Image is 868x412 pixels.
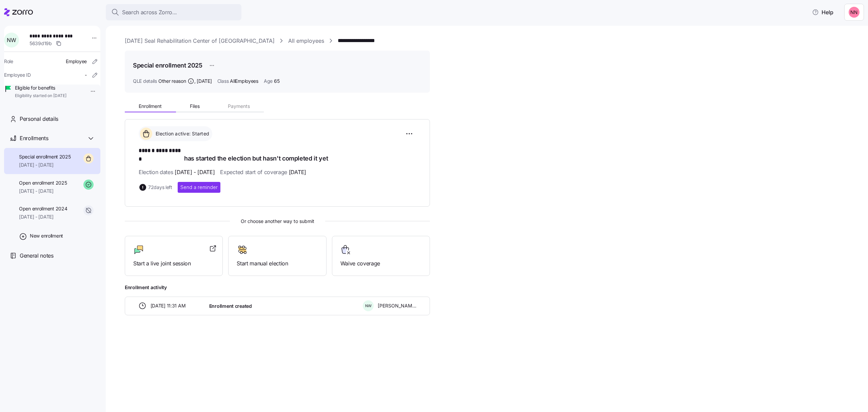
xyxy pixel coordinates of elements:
span: [DATE] [289,168,306,176]
span: Employee [66,58,87,65]
span: Payments [228,104,250,109]
span: 5639d19b [29,40,52,47]
span: General notes [20,251,54,260]
h1: Special enrollment 2025 [133,61,202,70]
span: Open enrollment 2025 [19,180,67,186]
span: Special enrollment 2025 [19,153,71,160]
span: New enrollment [30,232,63,239]
span: AllEmployees [230,78,258,85]
button: Send a reminder [178,182,220,193]
span: Eligible for benefits [15,85,66,91]
span: Start manual election [237,259,318,268]
span: Help [812,8,833,16]
span: Other reason , [158,78,212,85]
a: [DATE] Seal Rehabilitation Center of [GEOGRAPHIC_DATA] [125,37,275,45]
span: - [85,72,87,78]
h1: has started the election but hasn't completed it yet [139,147,416,163]
span: Eligibility started on [DATE] [15,93,66,99]
span: Personal details [20,115,58,123]
span: Enrollment created [209,303,252,310]
span: Enrollments [20,134,48,143]
span: Class [217,78,229,85]
span: Employee ID [4,72,31,78]
span: [DATE] [197,78,212,85]
span: [DATE] - [DATE] [19,213,67,220]
span: [DATE] - [DATE] [175,168,215,176]
span: Send a reminder [180,184,218,191]
span: [DATE] - [DATE] [19,162,71,168]
span: Waive coverage [340,259,421,268]
span: Search across Zorro... [122,8,177,17]
span: 72 days left [148,184,172,191]
span: [DATE] - [DATE] [19,188,67,194]
span: Enrollment [139,104,162,109]
button: Search across Zorro... [106,4,241,20]
span: Or choose another way to submit [125,218,430,225]
span: N W [7,37,16,43]
img: 37cb906d10cb440dd1cb011682786431 [849,7,860,18]
span: N W [365,304,372,308]
span: [DATE] 11:31 AM [151,302,186,309]
span: Expected start of coverage [220,168,306,176]
span: Open enrollment 2024 [19,205,67,212]
span: Age [264,78,273,85]
button: Help [807,5,839,19]
span: QLE details [133,78,157,85]
span: Start a live joint session [133,259,214,268]
span: Role [4,58,13,65]
a: All employees [288,37,324,45]
span: Files [190,104,200,109]
span: Election active: Started [154,130,209,137]
span: Enrollment activity [125,284,430,291]
span: Election dates [139,168,215,176]
span: [PERSON_NAME] [378,302,416,309]
span: 65 [274,78,279,85]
